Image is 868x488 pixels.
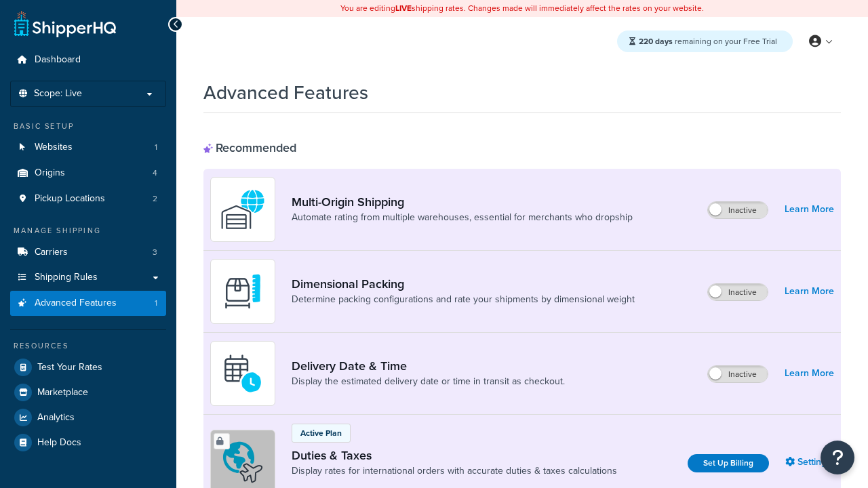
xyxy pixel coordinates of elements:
[219,350,267,397] img: gfkeb5ejjkALwAAAABJRU5ErkJggg==
[10,380,166,405] a: Marketplace
[292,359,565,373] a: Delivery Date & Time
[203,79,368,106] h1: Advanced Features
[10,121,166,132] div: Basic Setup
[708,284,768,300] label: Inactive
[219,268,267,315] img: DTVBYsAAAAAASUVORK5CYII=
[10,135,166,160] li: Websites
[292,448,617,463] a: Duties & Taxes
[10,240,166,265] li: Carriers
[639,35,777,47] span: remaining on your Free Trial
[35,167,65,179] span: Origins
[153,167,157,179] span: 4
[34,88,82,100] span: Scope: Live
[10,186,166,211] a: Pickup Locations2
[10,291,166,316] a: Advanced Features1
[10,355,166,380] a: Test Your Rates
[292,293,635,306] a: Determine packing configurations and rate your shipments by dimensional weight
[395,2,412,14] b: LIVE
[10,430,166,455] a: Help Docs
[203,140,296,155] div: Recommended
[292,277,635,291] a: Dimensional Packing
[35,54,81,66] span: Dashboard
[153,193,157,205] span: 2
[219,186,267,233] img: WatD5o0RtDAAAAAElFTkSuQmCC
[785,282,834,301] a: Learn More
[10,225,166,237] div: Manage Shipping
[35,142,73,153] span: Websites
[785,453,834,472] a: Settings
[708,202,768,218] label: Inactive
[639,35,673,47] strong: 220 days
[785,364,834,383] a: Learn More
[155,298,157,309] span: 1
[37,387,88,399] span: Marketplace
[10,47,166,73] a: Dashboard
[10,186,166,211] li: Pickup Locations
[10,161,166,186] a: Origins4
[10,161,166,186] li: Origins
[10,340,166,352] div: Resources
[35,193,105,205] span: Pickup Locations
[37,412,75,424] span: Analytics
[153,247,157,258] span: 3
[35,272,98,283] span: Shipping Rules
[35,298,117,309] span: Advanced Features
[155,142,157,153] span: 1
[785,200,834,219] a: Learn More
[292,375,565,388] a: Display the estimated delivery date or time in transit as checkout.
[292,464,617,478] a: Display rates for international orders with accurate duties & taxes calculations
[688,454,769,472] a: Set Up Billing
[10,265,166,290] a: Shipping Rules
[821,441,854,474] button: Open Resource Center
[10,135,166,160] a: Websites1
[37,362,102,373] span: Test Your Rates
[708,366,768,382] label: Inactive
[37,437,81,449] span: Help Docs
[292,211,633,224] a: Automate rating from multiple warehouses, essential for merchants who dropship
[300,427,342,439] p: Active Plan
[10,240,166,265] a: Carriers3
[10,291,166,316] li: Advanced Features
[292,195,633,209] a: Multi-Origin Shipping
[10,405,166,430] a: Analytics
[35,247,68,258] span: Carriers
